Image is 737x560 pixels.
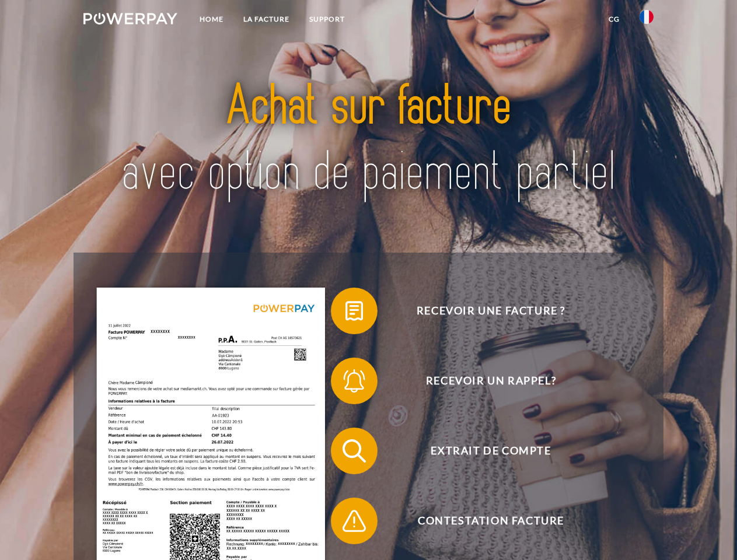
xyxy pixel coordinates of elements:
[340,436,369,466] img: qb_search.svg
[348,428,634,474] span: Extrait de compte
[348,288,634,334] span: Recevoir une facture ?
[299,9,355,30] a: Support
[340,296,369,325] img: qb_bill.svg
[111,56,626,223] img: title-powerpay_fr.svg
[348,358,634,404] span: Recevoir un rappel?
[340,506,369,535] img: qb_warning.svg
[190,9,233,30] a: Home
[233,9,299,30] a: LA FACTURE
[331,428,634,474] button: Extrait de compte
[348,498,634,544] span: Contestation Facture
[331,358,634,404] button: Recevoir un rappel?
[599,9,630,30] a: CG
[340,366,369,395] img: qb_bell.svg
[640,10,654,24] img: fr
[331,498,634,544] button: Contestation Facture
[83,13,177,24] img: logo-powerpay-white.svg
[331,288,634,334] button: Recevoir une facture ?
